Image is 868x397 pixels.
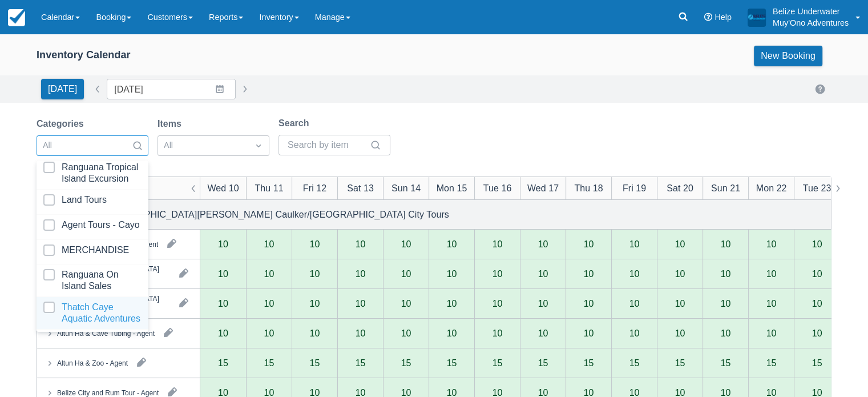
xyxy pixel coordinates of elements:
[812,239,822,248] div: 10
[703,259,748,289] div: 10
[812,299,822,308] div: 10
[584,328,594,338] div: 10
[264,299,274,308] div: 10
[447,239,457,248] div: 10
[292,259,337,289] div: 10
[447,299,457,308] div: 10
[310,239,320,248] div: 10
[474,289,520,319] div: 10
[754,46,822,66] a: New Booking
[401,388,411,397] div: 10
[812,358,822,367] div: 15
[812,328,822,338] div: 10
[278,117,313,130] label: Search
[629,328,640,338] div: 10
[675,358,685,367] div: 15
[200,259,246,289] div: 10
[264,388,274,397] div: 10
[401,358,411,367] div: 15
[246,289,292,319] div: 10
[218,358,228,367] div: 15
[255,181,283,195] div: Thu 11
[803,181,831,195] div: Tue 23
[391,181,421,195] div: Sun 14
[721,328,731,338] div: 10
[57,328,155,338] div: Altun Ha & Cave Tubing - Agent
[57,358,128,368] div: Altun Ha & Zoo - Agent
[447,269,457,278] div: 10
[527,181,559,195] div: Wed 17
[429,289,474,319] div: 10
[310,299,320,308] div: 10
[158,117,186,131] label: Items
[721,358,731,367] div: 15
[766,328,777,338] div: 10
[538,358,548,367] div: 15
[401,239,411,248] div: 10
[218,239,228,248] div: 10
[264,269,274,278] div: 10
[310,328,320,338] div: 10
[218,269,228,278] div: 10
[538,299,548,308] div: 10
[218,388,228,397] div: 10
[748,8,766,26] img: A19
[538,239,548,248] div: 10
[253,140,264,151] span: Dropdown icon
[383,289,429,319] div: 10
[748,259,794,289] div: 10
[492,239,503,248] div: 10
[303,181,326,195] div: Fri 12
[611,289,657,319] div: 10
[447,358,457,367] div: 15
[310,269,320,278] div: 10
[667,181,693,195] div: Sat 20
[629,358,640,367] div: 15
[574,181,603,195] div: Thu 18
[356,328,366,338] div: 10
[766,388,777,397] div: 10
[447,328,457,338] div: 10
[623,181,646,195] div: Fri 19
[714,13,732,22] span: Help
[748,289,794,319] div: 10
[356,388,366,397] div: 10
[474,259,520,289] div: 10
[288,135,368,155] input: Search by item
[492,328,503,338] div: 10
[773,6,849,17] p: Belize Underwater
[812,269,822,278] div: 10
[37,117,88,131] label: Categories
[721,239,731,248] div: 10
[8,9,25,26] img: checkfront-main-nav-mini-logo.png
[310,358,320,367] div: 15
[721,269,731,278] div: 10
[337,289,383,319] div: 10
[773,17,849,29] p: Muy'Ono Adventures
[246,259,292,289] div: 10
[356,239,366,248] div: 10
[401,299,411,308] div: 10
[538,388,548,397] div: 10
[566,259,611,289] div: 10
[132,140,143,151] span: Search
[401,328,411,338] div: 10
[766,358,777,367] div: 15
[566,289,611,319] div: 10
[675,239,685,248] div: 10
[766,269,777,278] div: 10
[356,299,366,308] div: 10
[520,289,566,319] div: 10
[704,13,712,21] i: Help
[264,358,274,367] div: 15
[766,299,777,308] div: 10
[218,299,228,308] div: 10
[629,269,640,278] div: 10
[383,259,429,289] div: 10
[584,358,594,367] div: 15
[657,259,703,289] div: 10
[107,79,236,99] input: Date
[812,388,822,397] div: 10
[356,269,366,278] div: 10
[538,328,548,338] div: 10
